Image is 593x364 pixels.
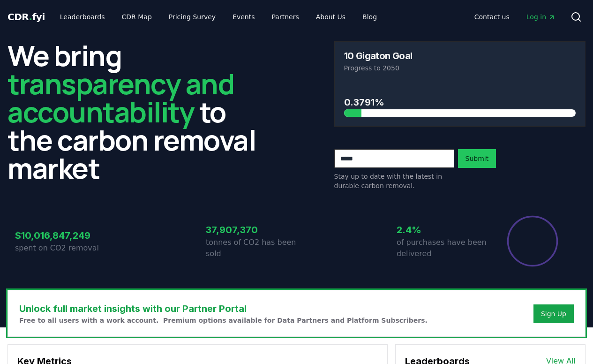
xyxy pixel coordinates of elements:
h3: 2.4% [397,223,488,237]
p: Progress to 2050 [344,63,576,73]
h3: 0.3791% [344,95,576,109]
h3: Unlock full market insights with our Partner Portal [19,302,428,316]
a: About Us [308,8,353,25]
a: Events [225,8,262,25]
a: CDR.fyi [8,10,45,23]
nav: Main [467,8,563,25]
span: Log in [526,12,555,22]
h3: 10 Gigaton Goal [344,51,413,61]
a: CDR Map [114,8,159,25]
button: Sign Up [533,304,574,323]
span: . [29,11,32,23]
a: Contact us [467,8,517,25]
p: spent on CO2 removal [15,243,106,254]
a: Log in [519,8,563,25]
p: Stay up to date with the latest in durable carbon removal. [334,172,454,190]
h3: 37,907,370 [206,223,297,237]
p: Free to all users with a work account. Premium options available for Data Partners and Platform S... [19,316,428,325]
h3: $10,016,847,249 [15,228,106,243]
span: transparency and accountability [8,64,234,131]
a: Blog [355,8,384,25]
span: CDR fyi [8,11,45,23]
a: Sign Up [541,309,566,318]
div: Percentage of sales delivered [506,215,559,267]
p: of purchases have been delivered [397,237,488,259]
nav: Main [53,8,384,25]
button: Submit [458,149,496,168]
a: Pricing Survey [161,8,223,25]
h2: We bring to the carbon removal market [8,41,259,182]
p: tonnes of CO2 has been sold [206,237,297,259]
a: Partners [264,8,307,25]
a: Leaderboards [53,8,113,25]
